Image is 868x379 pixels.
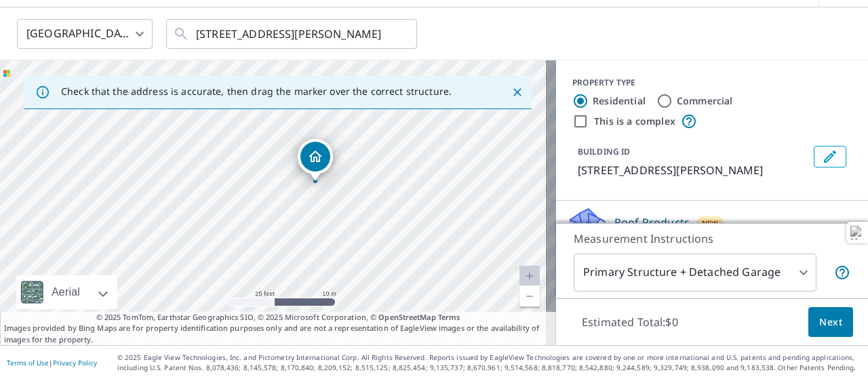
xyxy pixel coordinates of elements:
[53,358,97,367] a: Privacy Policy
[571,307,689,337] p: Estimated Total: $0
[7,359,97,367] p: |
[578,162,808,178] p: [STREET_ADDRESS][PERSON_NAME]
[378,312,435,322] a: OpenStreetMap
[17,15,153,53] div: [GEOGRAPHIC_DATA]
[578,146,630,157] p: BUILDING ID
[7,358,49,367] a: Terms of Use
[614,214,690,231] p: Roof Products
[819,314,842,331] span: Next
[438,312,460,322] a: Terms
[196,15,389,53] input: Search by address or latitude-longitude
[61,85,452,98] p: Check that the address is accurate, then drag the marker over the correct structure.
[594,115,675,128] label: This is a complex
[814,146,846,167] button: Edit building 1
[117,353,861,373] p: © 2025 Eagle View Technologies, Inc. and Pictometry International Corp. All Rights Reserved. Repo...
[298,139,333,181] div: Dropped pin, building 1, Residential property, 806 Adrian St Yorkville, IL 60560
[16,275,117,309] div: Aerial
[509,83,526,101] button: Close
[572,77,852,89] div: PROPERTY TYPE
[593,94,646,108] label: Residential
[574,254,816,292] div: Primary Structure + Detached Garage
[567,206,857,245] div: Roof ProductsNew
[96,312,460,323] span: © 2025 TomTom, Earthstar Geographics SIO, © 2025 Microsoft Corporation, ©
[574,231,850,247] p: Measurement Instructions
[519,286,540,306] a: Current Level 20, Zoom Out
[519,266,540,286] a: Current Level 20, Zoom In Disabled
[677,94,733,108] label: Commercial
[702,218,719,228] span: New
[47,275,84,309] div: Aerial
[808,307,853,338] button: Next
[834,264,850,281] span: Your report will include the primary structure and a detached garage if one exists.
